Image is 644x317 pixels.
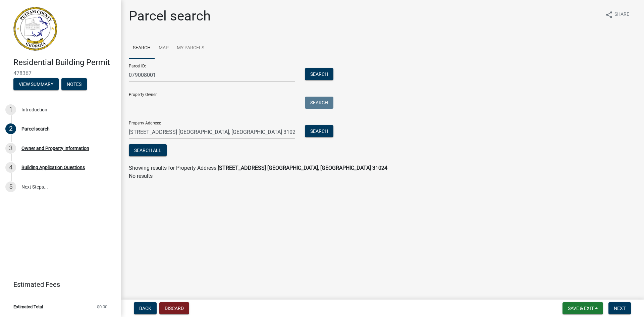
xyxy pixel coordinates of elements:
button: Discard [159,302,189,314]
button: Search [305,68,333,80]
button: shareShare [600,8,635,21]
a: Map [155,38,173,59]
div: 1 [5,104,16,115]
span: Back [139,306,151,311]
a: Search [129,38,155,59]
i: share [605,11,613,19]
div: 5 [5,181,16,192]
span: $0.00 [97,305,107,309]
p: No results [129,172,636,180]
div: 2 [5,123,16,134]
div: Showing results for Property Address: [129,164,636,172]
button: View Summary [13,78,59,90]
button: Search [305,97,333,109]
a: Estimated Fees [5,278,110,291]
h1: Parcel search [129,8,211,24]
button: Next [608,302,631,314]
wm-modal-confirm: Summary [13,82,59,87]
div: Parcel search [21,126,50,131]
span: Next [614,306,626,311]
button: Back [134,302,157,314]
span: Save & Exit [568,306,594,311]
div: Owner and Property Information [21,146,89,151]
a: My Parcels [173,38,208,59]
button: Save & Exit [562,302,603,314]
button: Notes [61,78,87,90]
span: Share [614,11,629,19]
div: 3 [5,143,16,154]
span: Estimated Total [13,305,43,309]
div: Introduction [21,107,47,112]
button: Search All [129,144,167,156]
span: 478367 [13,70,107,76]
button: Search [305,125,333,137]
div: 4 [5,162,16,173]
h4: Residential Building Permit [13,58,115,67]
strong: [STREET_ADDRESS] [GEOGRAPHIC_DATA], [GEOGRAPHIC_DATA] 31024 [218,165,387,171]
wm-modal-confirm: Notes [61,82,87,87]
div: Building Application Questions [21,165,85,170]
img: Putnam County, Georgia [13,7,57,51]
